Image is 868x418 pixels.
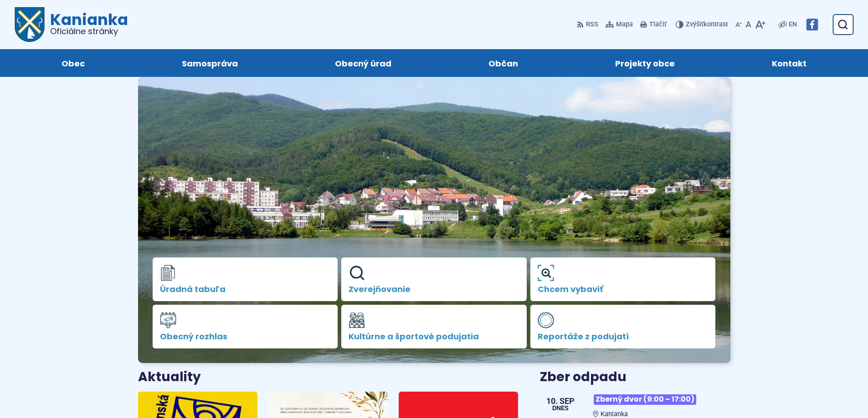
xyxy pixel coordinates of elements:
[546,405,575,412] span: Dnes
[449,49,558,77] a: Občan
[649,21,667,29] span: Tlačiť
[789,19,797,30] span: EN
[616,19,633,30] span: Mapa
[744,15,753,34] button: Nastaviť pôvodnú veľkosť písma
[604,15,635,34] a: Mapa
[488,49,518,77] span: Občan
[160,332,331,341] span: Obecný rozhlas
[734,15,744,34] button: Zmenšiť veľkosť písma
[577,15,600,34] a: RSS
[15,7,128,42] a: Logo Kanianka, prejsť na domovskú stránku.
[295,49,431,77] a: Obecný úrad
[349,332,519,341] span: Kultúrne a športové podujatia
[153,305,338,348] a: Obecný rozhlas
[586,19,598,30] span: RSS
[538,332,709,341] span: Reportáže z podujatí
[341,257,527,301] a: Zverejňovanie
[538,285,709,294] span: Chcem vybaviť
[160,285,331,294] span: Úradná tabuľa
[576,49,714,77] a: Projekty obce
[787,19,799,30] a: EN
[341,305,527,348] a: Kultúrne a športové podujatia
[335,49,391,77] span: Obecný úrad
[638,15,668,34] button: Tlačiť
[686,20,704,28] span: Zvýšiť
[182,49,238,77] span: Samospráva
[540,391,730,418] a: Zberný dvor (9:00 – 17:00) Kanianka 10. sep Dnes
[615,49,675,77] span: Projekty obce
[530,305,716,348] a: Reportáže z podujatí
[806,19,818,30] img: Prejsť na Facebook stránku
[686,21,728,29] span: kontrast
[142,49,277,77] a: Samospráva
[62,49,85,77] span: Obec
[676,15,730,34] button: Zvýšiťkontrast
[772,49,806,77] span: Kontakt
[15,7,45,42] img: Prejsť na domovskú stránku
[546,397,575,405] span: 10. sep
[530,257,716,301] a: Chcem vybaviť
[601,410,628,418] span: Kanianka
[540,370,730,384] h3: Zber odpadu
[50,27,128,35] span: Oficiálne stránky
[753,15,767,34] button: Zväčšiť veľkosť písma
[22,49,124,77] a: Obec
[594,394,696,405] span: Zberný dvor (9:00 – 17:00)
[733,49,846,77] a: Kontakt
[138,370,201,384] h3: Aktuality
[153,257,338,301] a: Úradná tabuľa
[349,285,519,294] span: Zverejňovanie
[45,12,128,35] h1: Kanianka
